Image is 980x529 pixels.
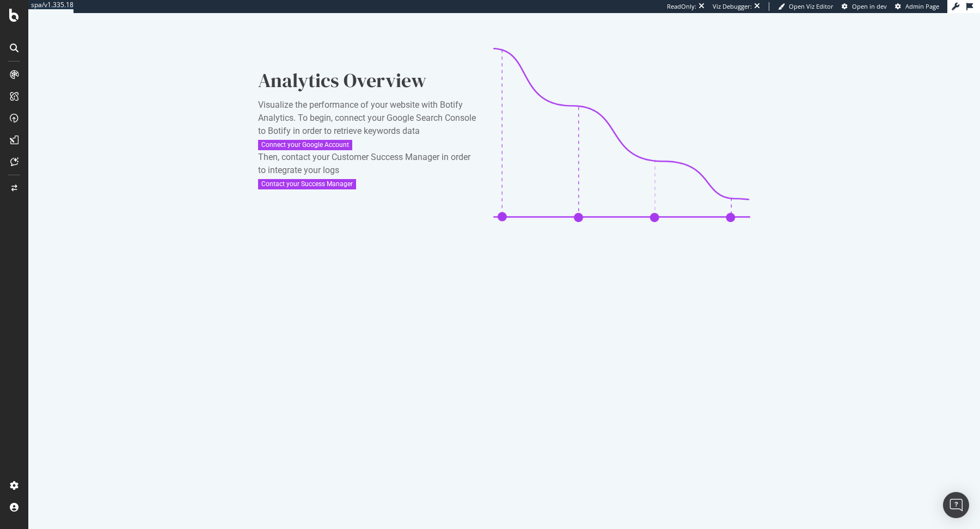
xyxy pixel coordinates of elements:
[258,99,476,138] div: Visualize the performance of your website with Botify Analytics. To begin, connect your Google Se...
[493,48,750,222] img: CaL_T18e.png
[778,2,834,11] a: Open Viz Editor
[943,492,969,518] div: Open Intercom Messenger
[258,140,352,150] button: Connect your Google Account
[905,2,939,10] span: Admin Page
[895,2,939,11] a: Admin Page
[852,2,887,10] span: Open in dev
[842,2,887,11] a: Open in dev
[789,2,834,10] span: Open Viz Editor
[261,140,349,150] div: Connect your Google Account
[667,2,696,11] div: ReadOnly:
[258,151,476,177] div: Then, contact your Customer Success Manager in order to integrate your logs
[258,179,356,189] button: Contact your Success Manager
[713,2,752,11] div: Viz Debugger:
[258,67,476,94] div: Analytics Overview
[261,180,353,189] div: Contact your Success Manager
